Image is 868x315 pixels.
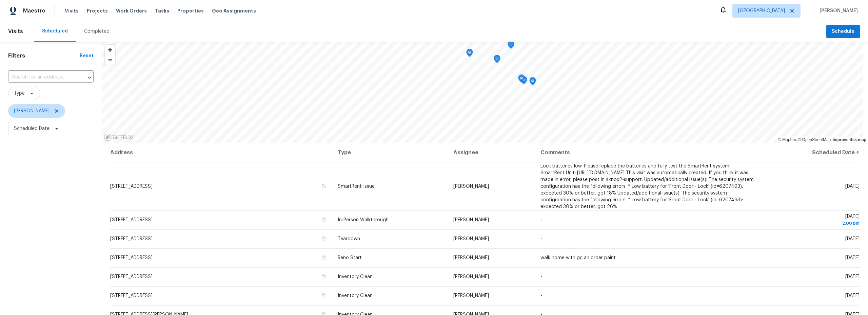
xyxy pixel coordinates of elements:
span: [PERSON_NAME] [453,255,489,260]
span: [PERSON_NAME] [14,108,50,114]
button: Zoom out [105,55,115,65]
span: Inventory Clean [338,293,373,298]
span: Geo Assignments [212,7,256,14]
span: Projects [87,7,108,14]
span: Inventory Clean [338,274,373,279]
span: In-Person Walkthrough [338,218,389,222]
span: [PERSON_NAME] [453,218,489,222]
span: Reno Start [338,255,362,260]
div: Completed [84,28,110,35]
span: [STREET_ADDRESS] [110,237,153,241]
span: Work Orders [116,7,147,14]
div: Scheduled [42,28,68,35]
span: [PERSON_NAME] [817,7,858,14]
span: walk home with gc an order paint [540,255,616,260]
span: SmartRent Issue [338,184,375,189]
span: [DATE] [845,184,860,189]
span: [STREET_ADDRESS] [110,184,153,189]
span: Teardown [338,237,360,241]
a: Mapbox [778,137,797,142]
input: Search for an address... [8,72,75,83]
span: [DATE] [845,237,860,241]
span: Visits [8,24,23,39]
div: Map marker [494,55,500,65]
h1: Filters [8,52,80,59]
span: [STREET_ADDRESS] [110,218,153,222]
th: Assignee [448,143,535,162]
span: Scheduled Date [14,125,50,132]
span: - [540,218,542,222]
span: - [540,293,542,298]
button: Copy Address [321,235,327,242]
span: Properties [177,7,204,14]
th: Scheduled Date ↑ [760,143,860,162]
th: Type [332,143,448,162]
th: Comments [535,143,760,162]
div: Map marker [508,41,514,51]
a: Mapbox homepage [104,133,134,141]
span: - [540,237,542,241]
span: Visits [65,7,79,14]
div: Map marker [466,49,473,59]
th: Address [110,143,332,162]
button: Copy Address [321,217,327,223]
span: Lock batteries low. Please replace the batteries and fully test the SmartRent system. SmartRent U... [540,164,754,209]
canvas: Map [102,42,863,143]
div: 2:00 pm [766,220,860,227]
div: Map marker [518,74,525,85]
button: Zoom in [105,45,115,55]
a: Improve this map [833,137,866,142]
button: Copy Address [321,183,327,189]
span: [PERSON_NAME] [453,237,489,241]
span: [DATE] [845,274,860,279]
span: [DATE] [845,255,860,260]
div: Reset [80,52,94,59]
span: Schedule [832,27,854,36]
span: [PERSON_NAME] [453,293,489,298]
span: Type [14,90,25,97]
button: Copy Address [321,254,327,261]
span: - [540,274,542,279]
span: [DATE] [845,293,860,298]
span: [PERSON_NAME] [453,184,489,189]
span: Tasks [155,8,169,13]
div: Map marker [529,77,536,88]
a: OpenStreetMap [798,137,831,142]
span: [STREET_ADDRESS] [110,255,153,260]
span: [STREET_ADDRESS] [110,293,153,298]
button: Schedule [826,25,860,39]
button: Copy Address [321,273,327,279]
span: [DATE] [766,214,860,227]
button: Open [85,73,94,82]
span: Maestro [23,7,45,14]
button: Copy Address [321,292,327,298]
span: [PERSON_NAME] [453,274,489,279]
span: [GEOGRAPHIC_DATA] [738,7,785,14]
span: Zoom out [105,55,115,65]
span: [STREET_ADDRESS] [110,274,153,279]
